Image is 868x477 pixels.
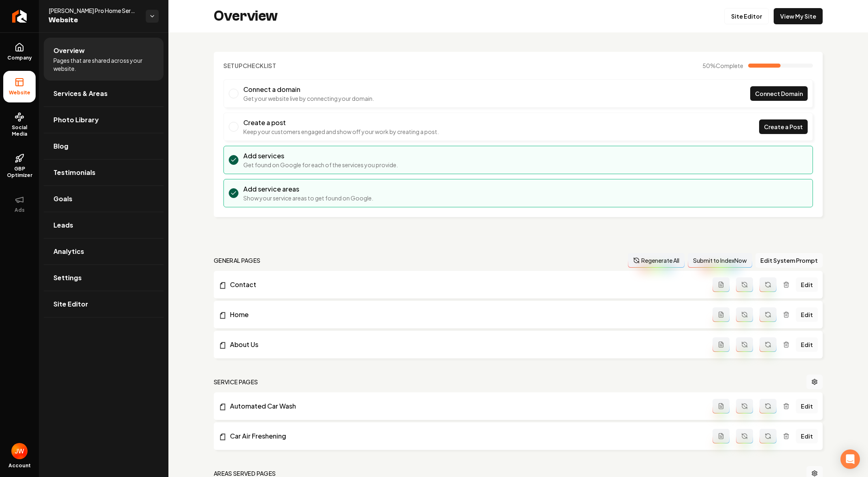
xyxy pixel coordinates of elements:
[219,401,713,411] a: Automated Car Wash
[628,253,685,268] button: Regenerate All
[796,399,818,413] a: Edit
[44,133,164,159] a: Blog
[713,429,730,443] button: Add admin page prompt
[724,8,769,24] a: Site Editor
[214,378,258,386] h2: Service Pages
[49,15,139,26] span: Website
[49,6,139,15] span: [PERSON_NAME] Pro Home Services
[44,186,164,212] a: Goals
[53,194,72,204] span: Goals
[53,247,84,256] span: Analytics
[53,115,99,125] span: Photo Library
[3,166,36,179] span: GBP Optimizer
[243,151,398,161] h3: Add services
[214,256,261,264] h2: general pages
[755,253,823,268] button: Edit System Prompt
[688,253,752,268] button: Submit to IndexNow
[796,307,818,322] a: Edit
[219,340,713,349] a: About Us
[702,62,743,70] span: 50 %
[44,160,164,185] a: Testimonials
[713,399,730,413] button: Add admin page prompt
[219,431,713,441] a: Car Air Freshening
[11,207,28,213] span: Ads
[243,94,374,102] p: Get your website live by connecting your domain.
[9,462,31,469] span: Account
[12,10,27,23] img: Rebolt Logo
[3,188,36,220] button: Ads
[44,291,164,317] a: Site Editor
[840,449,860,469] div: Open Intercom Messenger
[3,36,36,68] a: Company
[243,118,439,128] h3: Create a post
[53,220,73,230] span: Leads
[243,128,439,136] p: Keep your customers engaged and show off your work by creating a post.
[716,62,743,69] span: Complete
[243,161,398,169] p: Get found on Google for each of the services you provide.
[759,119,808,134] a: Create a Post
[3,106,36,144] a: Social Media
[219,310,713,319] a: Home
[243,184,373,194] h3: Add service areas
[713,277,730,292] button: Add admin page prompt
[764,123,803,131] span: Create a Post
[44,238,164,264] a: Analytics
[755,89,803,98] span: Connect Domain
[713,337,730,352] button: Add admin page prompt
[713,307,730,322] button: Add admin page prompt
[243,85,374,94] h3: Connect a domain
[44,81,164,106] a: Services & Areas
[53,168,96,177] span: Testimonials
[796,277,818,292] a: Edit
[796,337,818,352] a: Edit
[223,62,277,70] h2: Checklist
[53,273,82,283] span: Settings
[53,56,154,72] span: Pages that are shared across your website.
[214,8,278,24] h2: Overview
[11,443,28,459] button: Open user button
[223,62,243,69] span: Setup
[243,194,373,202] p: Show your service areas to get found on Google.
[53,141,68,151] span: Blog
[3,124,36,137] span: Social Media
[6,89,34,96] span: Website
[219,280,713,290] a: Contact
[4,55,35,61] span: Company
[44,265,164,291] a: Settings
[53,46,85,55] span: Overview
[750,86,808,101] a: Connect Domain
[3,147,36,185] a: GBP Optimizer
[53,299,88,309] span: Site Editor
[796,429,818,443] a: Edit
[44,212,164,238] a: Leads
[774,8,823,24] a: View My Site
[11,443,28,459] img: John Williams
[44,107,164,133] a: Photo Library
[53,89,108,98] span: Services & Areas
